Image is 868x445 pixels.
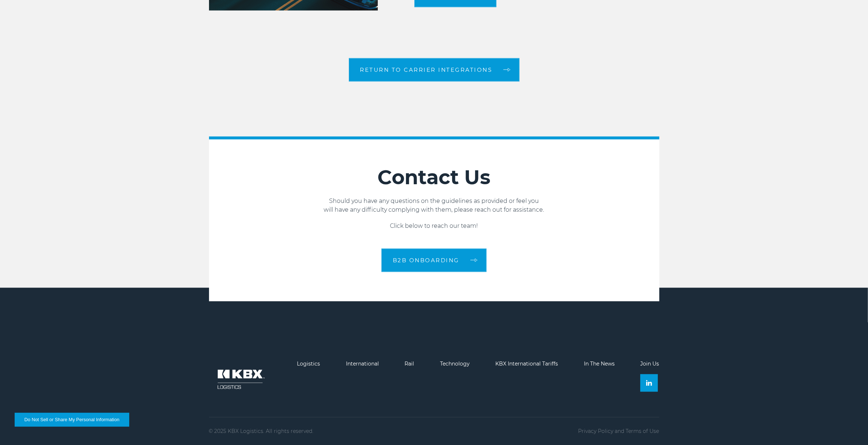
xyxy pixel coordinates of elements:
a: B2B Onboarding arrow arrow [381,249,487,272]
a: KBX International Tariffs [495,361,558,367]
a: Technology [440,361,470,367]
a: Return to Carrier Integrations arrow arrow [349,58,519,82]
a: Privacy Policy [578,428,614,435]
img: kbx logo [209,361,271,398]
button: Do Not Sell or Share My Personal Information [15,413,129,427]
p: Click below to reach our team! [209,222,659,230]
h2: Contact Us [209,165,659,189]
span: Return to Carrier Integrations [360,67,492,73]
span: and [615,428,625,435]
p: © 2025 KBX Logistics. All rights reserved. [209,429,314,434]
span: B2B Onboarding [393,257,459,263]
img: Linkedin [646,380,652,386]
a: In The News [584,361,615,367]
a: Logistics [297,361,320,367]
p: Should you have any questions on the guidelines as provided or feel you will have any difficulty ... [209,197,659,214]
a: Terms of Use [626,428,659,435]
a: International [346,361,379,367]
a: Join Us [640,361,659,367]
a: Rail [405,361,414,367]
